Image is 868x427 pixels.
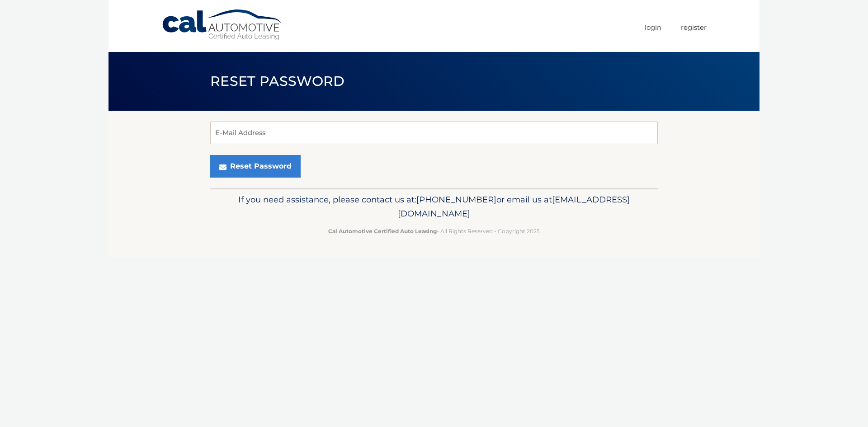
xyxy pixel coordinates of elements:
[328,228,437,235] strong: Cal Automotive Certified Auto Leasing
[210,73,344,89] span: Reset Password
[681,20,707,35] a: Register
[216,226,652,236] p: - All Rights Reserved - Copyright 2025
[416,194,496,205] span: [PHONE_NUMBER]
[216,192,652,221] p: If you need assistance, please contact us at: or email us at
[210,155,301,178] button: Reset Password
[210,122,658,144] input: E-Mail Address
[161,9,283,41] a: Cal Automotive
[645,20,661,35] a: Login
